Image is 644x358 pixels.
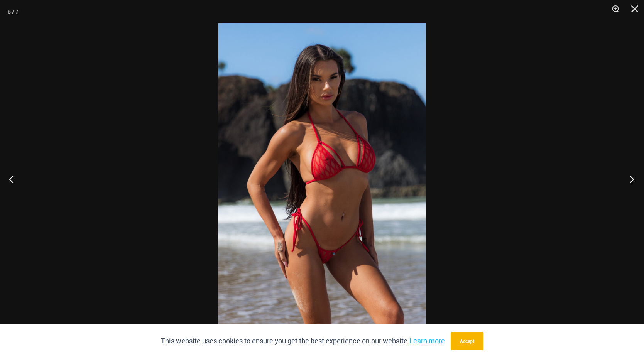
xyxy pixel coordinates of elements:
div: 6 / 7 [8,6,19,17]
a: Learn more [409,336,445,345]
button: Accept [451,332,483,350]
p: This website uses cookies to ensure you get the best experience on our website. [161,335,445,347]
button: Next [615,160,644,198]
img: Crystal Waves 305 Tri Top 456 Bottom 05 [218,23,426,335]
